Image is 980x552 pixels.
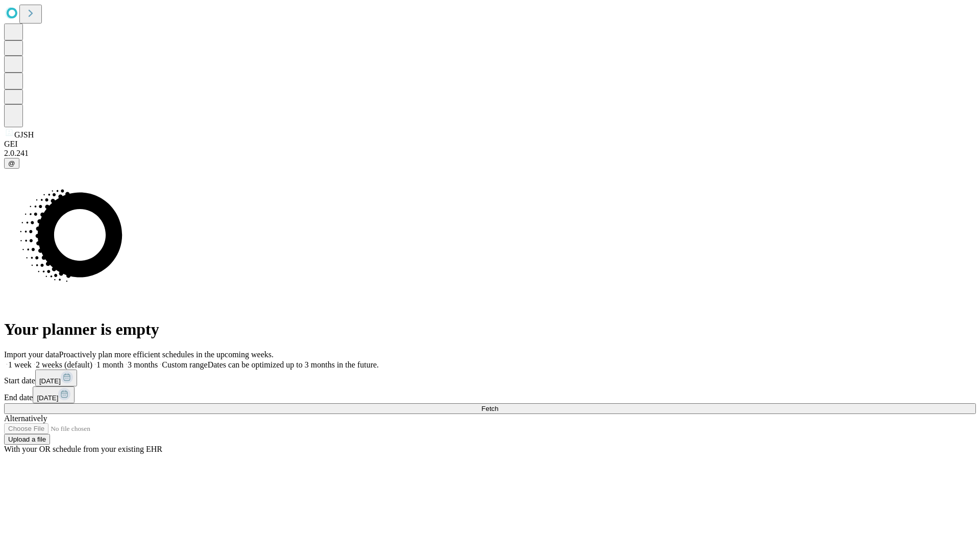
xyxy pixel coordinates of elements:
span: [DATE] [37,394,58,402]
button: [DATE] [35,370,77,386]
span: Fetch [481,405,498,412]
span: @ [8,159,15,167]
span: Import your data [4,350,59,359]
span: 1 week [8,360,32,369]
span: GJSH [14,130,34,139]
div: Start date [4,370,976,386]
button: Upload a file [4,434,50,445]
span: Custom range [162,360,207,369]
span: [DATE] [39,377,61,385]
button: @ [4,158,19,169]
span: 2 weeks (default) [36,360,92,369]
div: End date [4,386,976,403]
button: Fetch [4,403,976,414]
span: 1 month [96,360,124,369]
span: Alternatively [4,414,47,423]
h1: Your planner is empty [4,320,976,339]
div: GEI [4,140,976,149]
span: 3 months [128,360,158,369]
div: 2.0.241 [4,149,976,158]
span: Dates can be optimized up to 3 months in the future. [208,360,379,369]
span: With your OR schedule from your existing EHR [4,445,162,453]
button: [DATE] [33,386,75,403]
span: Proactively plan more efficient schedules in the upcoming weeks. [59,350,274,359]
